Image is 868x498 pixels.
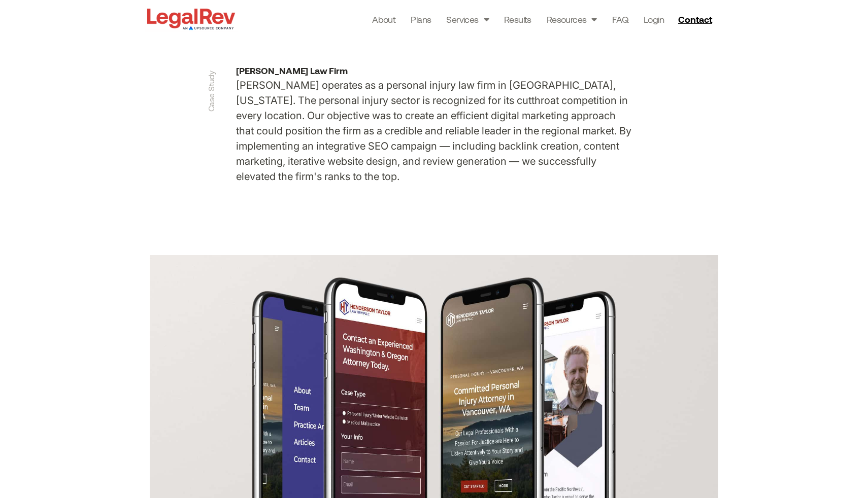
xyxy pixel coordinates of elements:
h1: Case Study [206,70,216,112]
h2: [PERSON_NAME] Law Firm [236,66,632,75]
span: Contact [678,15,712,24]
a: Contact [674,11,719,27]
a: FAQ [612,12,628,26]
p: [PERSON_NAME] operates as a personal injury law firm in [GEOGRAPHIC_DATA], [US_STATE]. The person... [236,78,632,184]
a: Plans [411,12,431,26]
a: Results [504,12,531,26]
a: About [372,12,395,26]
a: Services [446,12,489,26]
a: Resources [547,12,597,26]
nav: Menu [372,12,664,26]
a: Login [644,12,664,26]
